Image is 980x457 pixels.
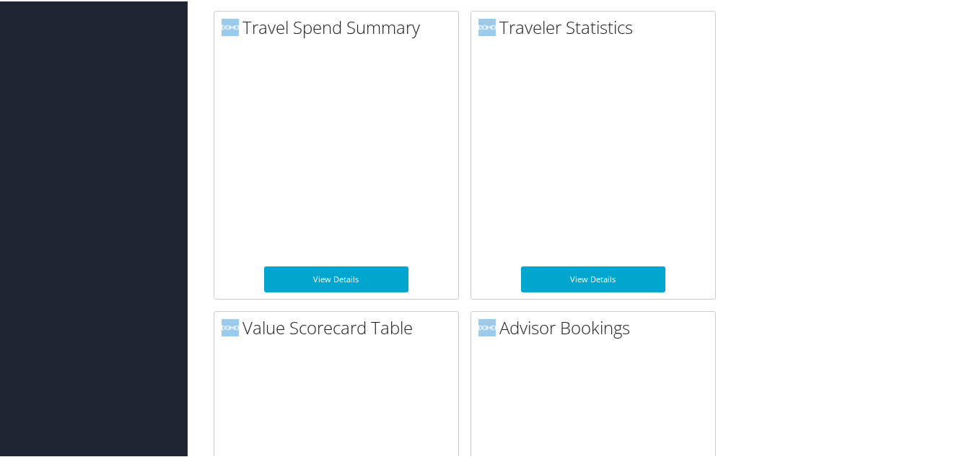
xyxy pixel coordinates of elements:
h2: Value Scorecard Table [222,314,458,339]
h2: Travel Spend Summary [222,14,458,38]
h2: Traveler Statistics [478,14,715,38]
a: View Details [264,265,408,291]
img: domo-logo.png [478,318,496,335]
img: domo-logo.png [478,17,496,35]
img: domo-logo.png [222,318,239,335]
a: View Details [521,265,665,291]
h2: Advisor Bookings [478,314,715,339]
img: domo-logo.png [222,17,239,35]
